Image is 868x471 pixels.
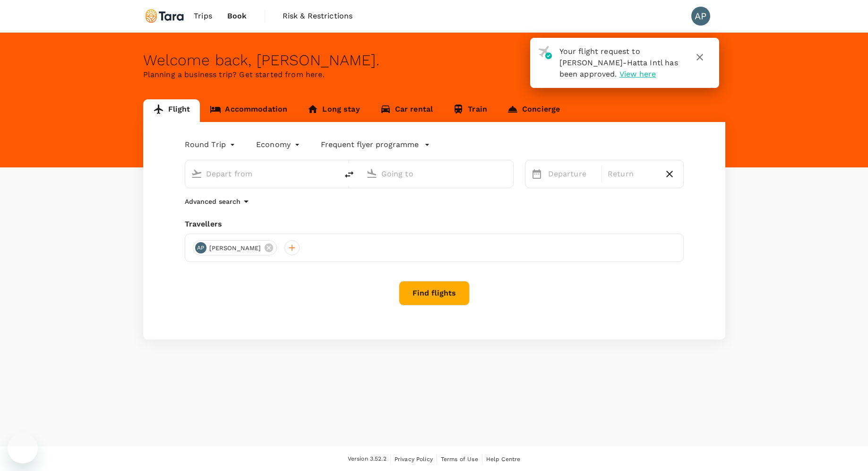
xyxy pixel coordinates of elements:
input: Depart from [206,166,318,181]
div: Economy [256,137,302,152]
div: AP [195,242,206,253]
img: Tara Climate Ltd [143,6,187,26]
a: Car rental [370,99,443,122]
button: Open [331,173,333,174]
p: Planning a business trip? Get started from here. [143,69,725,80]
p: Advanced search [185,197,241,206]
a: Train [443,99,497,122]
span: View here [619,70,656,78]
input: Going to [381,166,493,181]
span: Book [227,10,247,22]
p: Frequent flyer programme [321,139,419,150]
span: Terms of Use [441,456,478,462]
div: Round Trip [185,137,238,152]
button: delete [338,163,361,186]
img: flight-approved [538,46,552,59]
span: [PERSON_NAME] [204,244,267,253]
span: Trips [194,10,212,22]
span: Help Centre [486,456,521,462]
button: Advanced search [185,196,252,207]
a: Concierge [497,99,570,122]
iframe: Button to launch messaging window [8,433,38,463]
a: Flight [143,99,200,122]
span: Risk & Restrictions [283,10,353,22]
span: Privacy Policy [395,456,433,462]
div: Welcome back , [PERSON_NAME] . [143,52,725,69]
div: AP[PERSON_NAME] [193,240,277,255]
a: Help Centre [486,454,521,464]
p: Return [608,168,656,180]
button: Frequent flyer programme [321,139,430,150]
a: Privacy Policy [395,454,433,464]
button: Open [507,173,508,174]
span: Your flight request to [PERSON_NAME]-Hatta Intl has been approved. [559,47,678,78]
div: AP [691,7,710,26]
a: Accommodation [200,99,297,122]
button: Find flights [399,281,470,305]
span: Version 3.52.2 [348,454,387,464]
div: Travellers [185,218,684,230]
p: Departure [548,168,596,180]
a: Terms of Use [441,454,478,464]
a: Long stay [297,99,370,122]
